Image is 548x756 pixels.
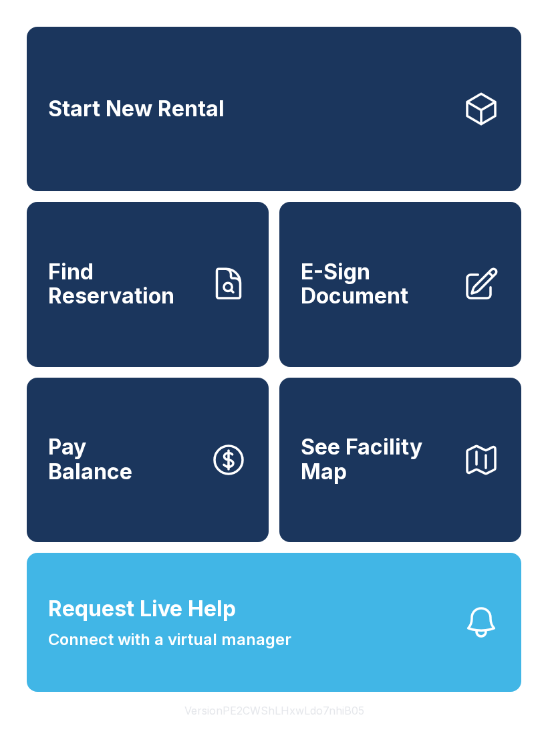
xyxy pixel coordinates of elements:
a: Start New Rental [27,27,521,191]
a: E-Sign Document [279,202,521,366]
span: Request Live Help [48,593,236,625]
span: Start New Rental [48,97,225,122]
span: Connect with a virtual manager [48,628,291,652]
button: VersionPE2CWShLHxwLdo7nhiB05 [174,692,375,729]
span: Find Reservation [48,260,199,309]
span: Pay Balance [48,435,132,484]
button: See Facility Map [279,378,521,542]
button: Request Live HelpConnect with a virtual manager [27,553,521,692]
span: See Facility Map [301,435,452,484]
a: Find Reservation [27,202,269,366]
a: PayBalance [27,378,269,542]
span: E-Sign Document [301,260,452,309]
